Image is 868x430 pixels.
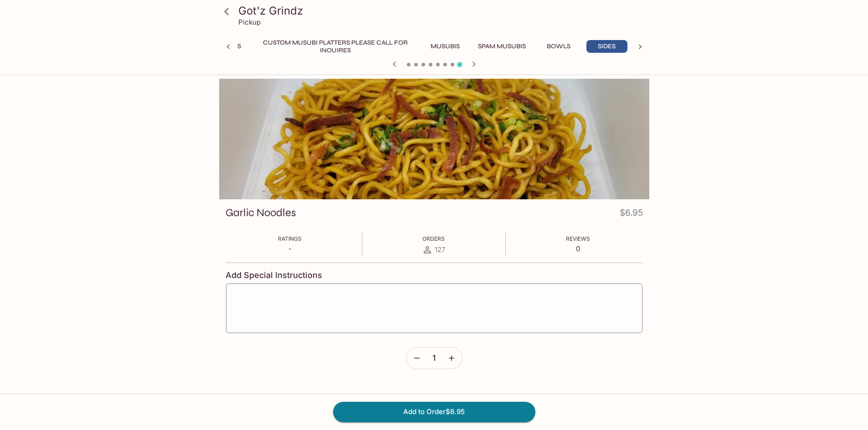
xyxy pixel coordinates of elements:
span: 127 [435,245,445,254]
div: Garlic Noodles [219,79,649,199]
button: Add to Order$6.95 [333,402,535,422]
button: Bowls [538,40,579,53]
button: Spam Musubis [473,40,531,53]
span: Orders [422,235,445,242]
h4: Add Special Instructions [226,270,643,280]
p: 0 [566,244,590,253]
span: Ratings [278,235,302,242]
h3: Got'z Grindz [238,4,646,18]
span: 1 [432,353,436,363]
p: Pickup [238,18,261,26]
p: - [278,244,302,253]
button: Custom Musubi Platters PLEASE CALL FOR INQUIRES [253,40,417,53]
span: Reviews [566,235,590,242]
h3: Garlic Noodles [226,206,296,220]
h4: $6.95 [620,206,643,223]
button: Musubis [425,40,466,53]
button: Sides [586,40,627,53]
